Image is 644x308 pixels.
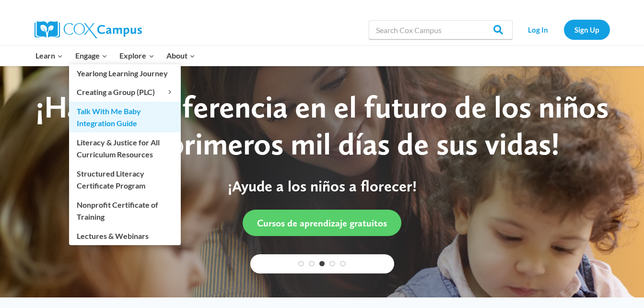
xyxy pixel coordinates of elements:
p: ¡Ayude a los niños a florecer! [23,177,622,195]
button: Child menu of Learn [30,46,70,66]
a: Log In [517,20,559,39]
img: Cox Campus [35,21,142,38]
button: Child menu of Creating a Group (PLC) [69,83,181,101]
a: 2 [309,261,315,267]
nav: Secondary Navigation [517,20,610,39]
a: 4 [329,261,335,267]
a: Lectures & Webinars [69,226,181,245]
button: Child menu of Engage [69,46,114,66]
a: Nonprofit Certificate of Training [69,195,181,226]
nav: Primary Navigation [30,46,201,66]
a: 5 [340,261,346,267]
a: Talk With Me Baby Integration Guide [69,102,181,132]
button: Child menu of Explore [114,46,161,66]
a: Cursos de aprendizaje gratuitos [243,210,401,236]
a: 1 [298,261,304,267]
div: ¡Haz una diferencia en el futuro de los niños en los primeros mil días de sus vidas! [23,89,622,163]
a: Sign Up [564,20,610,39]
button: Child menu of About [160,46,201,66]
a: Literacy & Justice for All Curriculum Resources [69,133,181,164]
a: Yearlong Learning Journey [69,64,181,83]
input: Search Cox Campus [369,20,513,39]
span: Cursos de aprendizaje gratuitos [257,217,387,229]
a: 3 [319,261,325,267]
a: Structured Literacy Certificate Program [69,164,181,195]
